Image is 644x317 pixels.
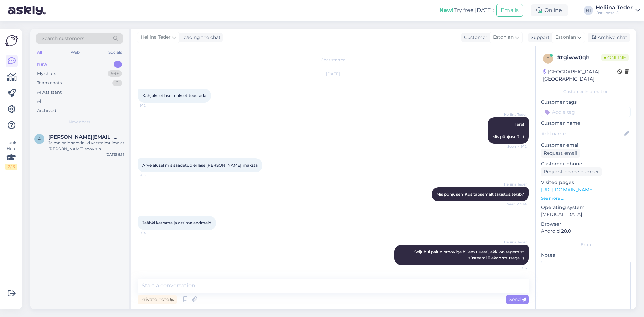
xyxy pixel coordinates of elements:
[36,48,43,57] div: All
[601,54,629,61] span: Online
[142,93,206,98] span: Kahjuks ei lase makset teostada
[541,89,631,95] div: Customer information
[180,34,221,41] div: leading the chat
[142,220,211,225] span: Jääbki ketrama ja otsima andmeid
[5,164,17,170] div: 2 / 3
[108,70,122,77] div: 99+
[114,61,122,68] div: 1
[461,34,487,41] div: Customer
[138,57,529,63] div: Chat started
[112,80,122,86] div: 0
[107,48,123,57] div: Socials
[596,5,633,10] div: Heliina Teder
[528,34,550,41] div: Support
[596,5,640,16] a: Heliina TederOstupesa OÜ
[37,107,56,114] div: Archived
[37,98,43,105] div: All
[140,103,165,108] span: 9:12
[541,130,623,137] input: Add name
[543,68,617,83] div: [GEOGRAPHIC_DATA], [GEOGRAPHIC_DATA]
[48,134,118,140] span: agnes.raudsepp.001@mail.ee
[541,99,631,106] p: Customer tags
[37,70,56,77] div: My chats
[138,295,177,304] div: Private note
[37,61,47,68] div: New
[140,173,165,178] span: 9:13
[501,182,527,187] span: Heliina Teder
[42,35,84,42] span: Search customers
[439,6,494,14] div: Try free [DATE]:
[5,140,17,170] div: Look Here
[141,34,171,41] span: Heliina Teder
[555,34,576,41] span: Estonian
[596,10,633,16] div: Ostupesa OÜ
[541,204,631,211] p: Operating system
[501,202,527,207] span: Seen ✓ 9:14
[439,7,454,13] b: New!
[541,228,631,235] p: Android 28.0
[541,187,594,193] a: [URL][DOMAIN_NAME]
[541,167,602,176] div: Request phone number
[531,4,568,16] div: Online
[436,192,524,197] span: Mis põhjusel? Kus täpsemalt takistus tekib?
[541,211,631,218] p: [MEDICAL_DATA]
[501,265,527,270] span: 9:16
[69,119,90,125] span: New chats
[414,249,525,260] span: Seljuhul palun proovige hiljem uuesti, äkki on tegemist süsteemi ülekoormusega. :)
[541,142,631,149] p: Customer email
[37,80,62,86] div: Team chats
[541,179,631,186] p: Visited pages
[493,34,514,41] span: Estonian
[140,230,165,235] span: 9:14
[541,160,631,167] p: Customer phone
[501,112,527,117] span: Heliina Teder
[584,6,593,15] div: HT
[142,163,258,168] span: Arve alusel mis saadetud ei lase [PERSON_NAME] maksta
[138,71,529,77] div: [DATE]
[541,221,631,228] p: Browser
[37,89,62,96] div: AI Assistant
[38,136,41,141] span: a
[501,240,527,245] span: Heliina Teder
[547,56,549,61] span: t
[541,149,580,158] div: Request email
[69,48,81,57] div: Web
[588,33,630,42] div: Archive chat
[48,140,125,152] div: Ja ma pole soovinud varstolmuimejat [PERSON_NAME] soovisin kuivatusresti.
[557,54,601,62] div: # tgiww0qh
[541,195,631,201] p: See more ...
[5,34,18,47] img: Askly Logo
[501,144,527,149] span: Seen ✓ 9:12
[541,252,631,259] p: Notes
[541,107,631,117] input: Add a tag
[106,152,125,157] div: [DATE] 6:35
[509,296,526,302] span: Send
[541,242,631,248] div: Extra
[541,120,631,127] p: Customer name
[496,4,523,17] button: Emails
